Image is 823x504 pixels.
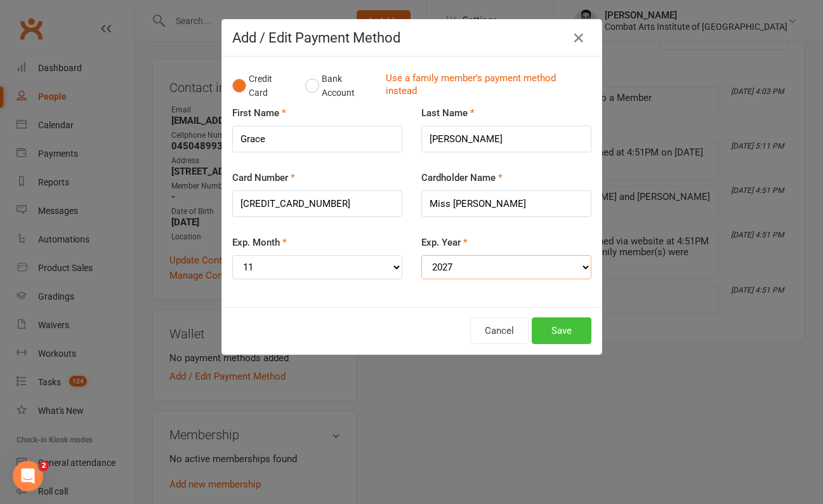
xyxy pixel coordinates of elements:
[232,105,286,121] label: First Name
[421,105,475,121] label: Last Name
[232,30,591,46] h4: Add / Edit Payment Method
[232,67,292,105] button: Credit Card
[532,317,591,344] button: Save
[232,235,287,250] label: Exp. Month
[421,190,591,217] input: Name on card
[421,170,503,185] label: Cardholder Name
[569,28,589,48] button: Close
[421,235,468,250] label: Exp. Year
[39,461,49,471] span: 2
[386,72,585,100] a: Use a family member's payment method instead
[13,461,43,491] iframe: Intercom live chat
[470,317,529,344] button: Cancel
[232,190,402,217] input: XXXX-XXXX-XXXX-XXXX
[305,67,376,105] button: Bank Account
[232,170,295,185] label: Card Number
